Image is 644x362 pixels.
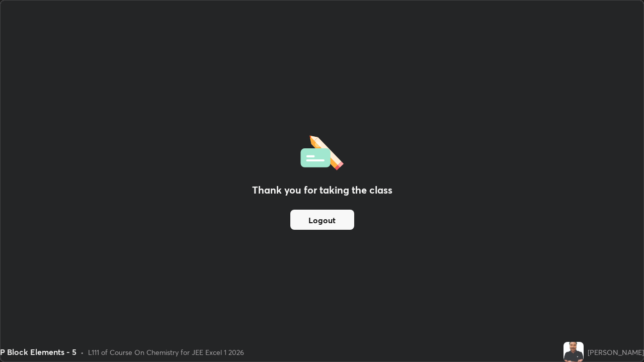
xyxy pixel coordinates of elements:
[252,183,392,198] h2: Thank you for taking the class
[563,342,584,362] img: 082fcddd6cff4f72b7e77e0352d4d048.jpg
[88,347,244,357] div: L111 of Course On Chemistry for JEE Excel 1 2026
[588,347,644,357] div: [PERSON_NAME]
[300,132,344,170] img: offlineFeedback.1438e8b3.svg
[290,210,354,230] button: Logout
[80,347,84,357] div: •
